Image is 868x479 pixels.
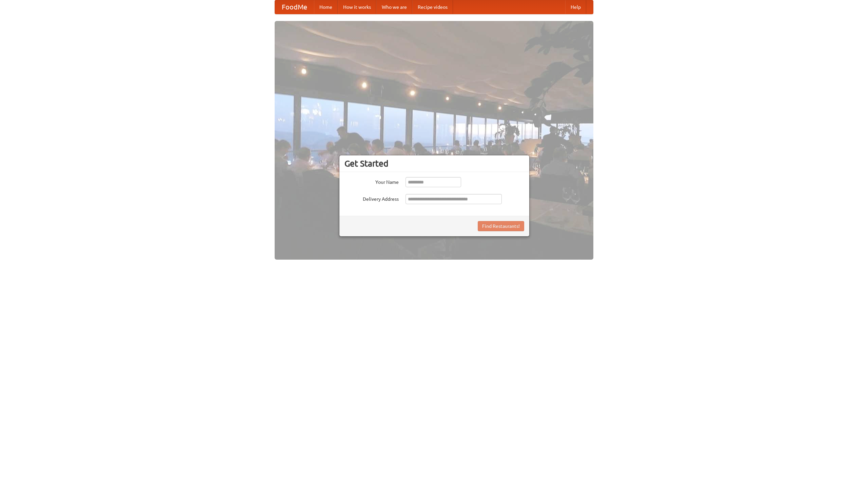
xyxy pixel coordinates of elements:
label: Your Name [344,177,399,186]
a: FoodMe [275,0,314,14]
a: Home [314,0,338,14]
a: How it works [338,0,376,14]
a: Help [565,0,586,14]
a: Who we are [376,0,412,14]
a: Recipe videos [412,0,453,14]
button: Find Restaurants! [478,221,524,231]
h3: Get Started [344,158,524,169]
label: Delivery Address [344,194,399,202]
